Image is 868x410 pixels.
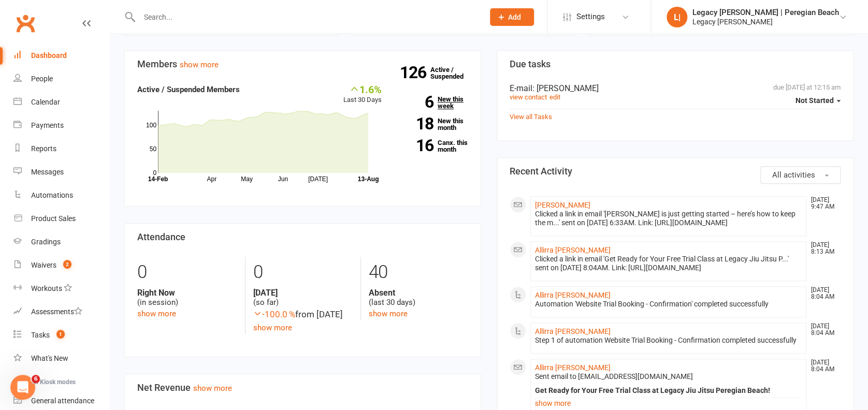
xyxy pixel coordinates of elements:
a: Clubworx [12,10,38,36]
div: Legacy [PERSON_NAME] | Peregian Beach [692,8,839,17]
a: People [13,67,109,91]
a: show more [193,384,232,393]
strong: Right Now [137,288,237,298]
div: People [31,75,53,83]
div: Assessments [31,307,82,316]
div: Automations [31,191,73,199]
time: [DATE] 8:04 AM [806,323,840,336]
h3: Net Revenue [137,383,468,393]
div: from [DATE] [253,307,353,321]
time: [DATE] 8:04 AM [806,287,840,300]
a: 126Active / Suspended [430,58,476,87]
a: show more [369,309,408,318]
div: Calendar [31,98,60,106]
a: Tasks 1 [13,324,109,347]
a: 18New this month [397,118,468,131]
a: Messages [13,160,109,184]
time: [DATE] 9:47 AM [806,197,840,210]
a: Calendar [13,91,109,114]
a: 6New this week [397,96,468,109]
a: Payments [13,114,109,137]
h3: Attendance [137,232,468,242]
div: Product Sales [31,214,76,223]
div: E-mail [510,83,841,93]
span: 6 [32,375,40,383]
div: Step 1 of automation Website Trial Booking - Confirmation completed successfully [535,336,802,345]
div: Gradings [31,238,61,246]
button: Not Started [795,91,841,110]
span: Not Started [795,96,834,105]
strong: 18 [397,116,433,131]
div: Waivers [31,261,56,269]
div: 0 [253,257,353,288]
a: What's New [13,347,109,370]
span: : [PERSON_NAME] [532,83,599,93]
a: View all Tasks [510,113,552,121]
div: Workouts [31,284,62,292]
a: Assessments [13,300,109,324]
span: Sent email to [EMAIL_ADDRESS][DOMAIN_NAME] [535,372,693,380]
a: 16Canx. this month [397,139,468,153]
div: Last 30 Days [343,83,382,106]
div: Clicked a link in email '[PERSON_NAME] is just getting started – here’s how to keep the m...' sen... [535,210,802,227]
div: (so far) [253,288,353,307]
span: All activities [772,170,815,180]
time: [DATE] 8:04 AM [806,359,840,373]
span: Add [508,13,521,21]
input: Search... [136,10,476,24]
div: 1.6% [343,83,382,95]
div: Messages [31,168,64,176]
strong: 16 [397,138,433,153]
div: Automation 'Website Trial Booking - Confirmation' completed successfully [535,300,802,309]
button: All activities [760,166,841,184]
a: [PERSON_NAME] [535,201,590,209]
a: Reports [13,137,109,160]
span: -100.0 % [253,309,295,319]
iframe: Intercom live chat [10,375,35,400]
div: Legacy [PERSON_NAME] [692,17,839,26]
strong: Active / Suspended Members [137,85,240,94]
div: General attendance [31,397,94,405]
a: Waivers 2 [13,254,109,277]
a: Allirra [PERSON_NAME] [535,363,611,372]
a: show more [137,309,176,318]
div: Dashboard [31,51,67,60]
span: Settings [576,5,605,28]
div: What's New [31,354,68,362]
a: Allirra [PERSON_NAME] [535,291,611,299]
div: Get Ready for Your Free Trial Class at Legacy Jiu Jitsu Peregian Beach! [535,386,802,395]
div: Payments [31,121,64,129]
a: Automations [13,184,109,207]
div: (in session) [137,288,237,307]
div: Tasks [31,331,50,339]
a: Gradings [13,230,109,254]
strong: 6 [397,94,433,110]
a: Product Sales [13,207,109,230]
strong: Absent [369,288,468,298]
time: [DATE] 8:13 AM [806,242,840,255]
span: 2 [63,260,71,269]
div: L| [667,7,687,27]
a: show more [180,60,219,69]
a: edit [549,93,560,101]
h3: Due tasks [510,59,841,69]
span: 1 [56,330,65,339]
a: view contact [510,93,547,101]
strong: [DATE] [253,288,353,298]
a: show more [253,323,292,332]
div: 0 [137,257,237,288]
h3: Recent Activity [510,166,841,177]
h3: Members [137,59,468,69]
a: Workouts [13,277,109,300]
button: Add [490,8,534,26]
div: Reports [31,144,56,153]
a: Dashboard [13,44,109,67]
strong: 126 [400,65,430,80]
div: Clicked a link in email 'Get Ready for Your Free Trial Class at Legacy Jiu Jitsu P...' sent on [D... [535,255,802,272]
div: 40 [369,257,468,288]
div: (last 30 days) [369,288,468,307]
a: Allirra [PERSON_NAME] [535,246,611,254]
a: Allirra [PERSON_NAME] [535,327,611,335]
